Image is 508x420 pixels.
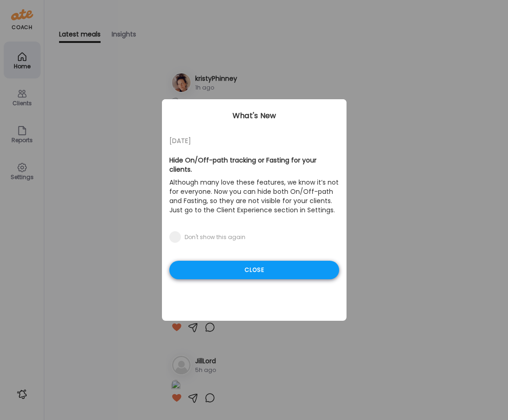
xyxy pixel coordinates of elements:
div: Close [169,261,339,279]
div: [DATE] [169,135,339,146]
b: Hide On/Off-path tracking or Fasting for your clients. [169,156,317,174]
p: Although many love these features, we know it’s not for everyone. Now you can hide both On/Off-pa... [169,176,339,216]
div: Don't show this again [185,234,245,241]
div: What's New [162,110,347,121]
